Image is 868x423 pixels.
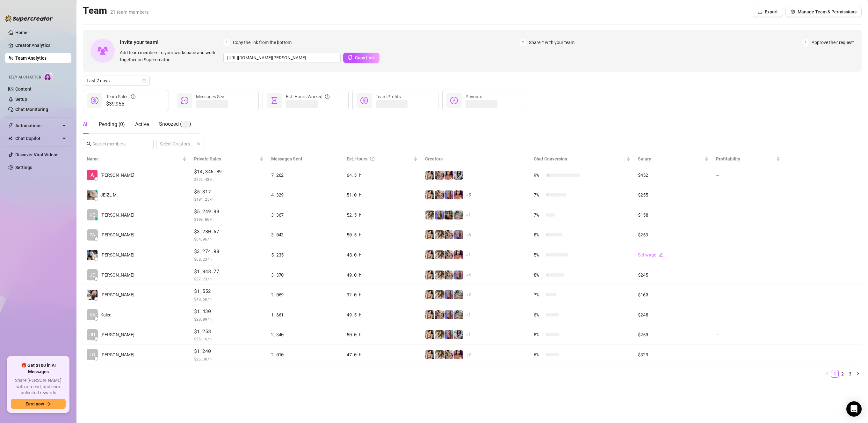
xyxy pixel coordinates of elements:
[638,331,708,338] div: $250
[83,153,190,165] th: Name
[90,271,95,278] span: JE
[854,370,862,378] button: right
[131,93,135,100] span: info-circle
[106,93,135,100] div: Team Sales
[194,287,264,295] span: $1,552
[466,331,471,338] span: + 1
[347,251,417,258] div: 48.0 h
[435,190,444,199] img: Anna
[271,331,339,338] div: 2,340
[348,55,352,60] span: copy
[454,350,463,359] img: GODDESS
[425,250,434,259] img: Jenna
[425,271,434,279] img: Jenna
[90,351,95,358] span: LO
[15,97,27,102] a: Setup
[454,310,463,319] img: Daisy
[831,370,838,377] a: 1
[360,97,368,104] span: dollar-circle
[100,351,134,358] span: [PERSON_NAME]
[91,97,98,104] span: dollar-circle
[466,191,471,198] span: + 5
[196,94,226,99] span: Messages Sent
[534,172,544,179] span: 9 %
[25,401,44,406] span: Earn now
[454,330,463,339] img: Sadie
[87,155,181,162] span: Name
[194,196,264,202] span: $ 104.25 /h
[347,155,412,162] div: Est. Hours
[534,331,544,338] span: 8 %
[83,4,149,17] h2: Team
[823,370,831,378] li: Previous Page
[454,290,463,299] img: Daisy
[347,191,417,198] div: 51.0 h
[445,350,453,359] img: Anna
[271,251,339,258] div: 5,235
[286,93,329,100] div: Est. Hours Worked
[181,97,188,104] span: message
[435,290,444,299] img: Paige
[271,211,339,219] div: 3,367
[425,171,434,180] img: Jenna
[712,285,784,305] td: —
[445,290,453,299] img: Ava
[445,330,453,339] img: Ava
[454,171,463,180] img: Sadie
[100,231,134,238] span: [PERSON_NAME]
[812,39,854,46] span: Approve their request
[435,171,444,180] img: Anna
[638,156,651,161] span: Salary
[425,230,434,239] img: Jenna
[425,310,434,319] img: Jenna
[135,121,149,127] span: Active
[87,170,98,180] img: Alexicon Ortiag…
[271,191,339,198] div: 4,329
[87,142,91,146] span: search
[846,370,854,378] li: 3
[435,330,444,339] img: Paige
[466,311,471,318] span: + 1
[791,10,795,14] span: setting
[450,97,458,104] span: dollar-circle
[466,251,471,258] span: + 1
[638,211,708,219] div: $158
[534,211,544,219] span: 7 %
[223,39,230,46] span: 1
[712,245,784,265] td: —
[638,351,708,358] div: $329
[712,205,784,225] td: —
[15,56,47,61] a: Team Analytics
[454,211,463,219] img: Daisy
[846,401,862,417] div: Open Intercom Messenger
[120,38,223,46] span: Invite your team!
[194,336,264,342] span: $ 25.16 /h
[100,291,134,298] span: [PERSON_NAME]
[15,121,61,131] span: Automations
[466,271,471,278] span: + 4
[534,311,544,318] span: 6 %
[534,291,544,298] span: 7 %
[435,230,444,239] img: Paige
[100,211,134,219] span: [PERSON_NAME]
[87,290,98,300] img: john kenneth sa…
[534,191,544,198] span: 7 %
[445,211,453,219] img: Ava
[100,191,118,198] span: JEIZL M.
[194,268,264,275] span: $1,848.77
[347,291,417,298] div: 32.0 h
[194,176,264,182] span: $ 222.43 /h
[534,271,544,278] span: 8 %
[823,370,831,378] button: left
[753,7,783,17] button: Export
[271,271,339,278] div: 3,370
[638,231,708,238] div: $253
[435,350,444,359] img: Paige
[712,265,784,285] td: —
[466,231,471,238] span: + 3
[347,211,417,219] div: 52.5 h
[712,305,784,325] td: —
[343,53,380,63] button: Copy Link
[802,39,809,46] span: 3
[466,291,471,298] span: + 2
